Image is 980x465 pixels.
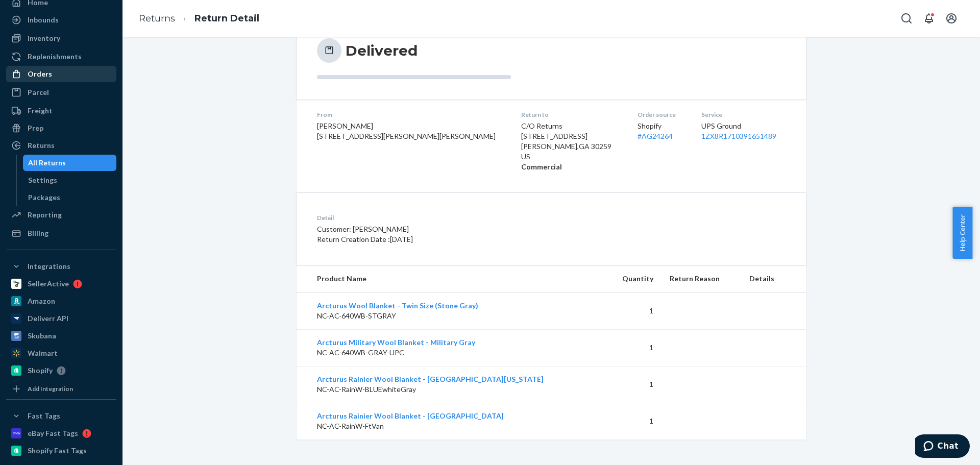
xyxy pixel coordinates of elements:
[6,293,116,309] a: Amazon
[6,103,116,119] a: Freight
[661,265,742,292] th: Return Reason
[6,258,116,275] button: Integrations
[28,210,62,220] div: Reporting
[741,265,806,292] th: Details
[28,313,68,324] div: Deliverr API
[317,301,478,310] a: Arcturus Wool Blanket - Twin Size (Stone Gray)
[6,345,116,361] a: Walmart
[28,175,57,185] div: Settings
[28,15,59,25] div: Inbounds
[915,434,970,460] iframe: Opens a widget where you can chat to one of our agents
[23,172,117,188] a: Settings
[28,192,60,203] div: Packages
[23,155,117,171] a: All Returns
[317,411,504,420] a: Arcturus Rainier Wool Blanket - [GEOGRAPHIC_DATA]
[6,30,116,46] a: Inventory
[6,207,116,223] a: Reporting
[952,207,972,259] button: Help Center
[317,213,599,222] dt: Detail
[23,189,117,206] a: Packages
[6,137,116,154] a: Returns
[28,123,43,133] div: Prep
[6,328,116,344] a: Skubana
[28,428,78,438] div: eBay Fast Tags
[317,121,496,140] span: [PERSON_NAME] [STREET_ADDRESS][PERSON_NAME][PERSON_NAME]
[6,310,116,327] a: Deliverr API
[317,338,475,347] a: Arcturus Military Wool Blanket - Military Gray
[139,13,175,24] a: Returns
[6,425,116,442] a: eBay Fast Tags
[6,443,116,459] a: Shopify Fast Tags
[28,261,70,272] div: Integrations
[604,366,661,403] td: 1
[919,8,939,29] button: Open notifications
[6,383,116,395] a: Add Integration
[28,411,60,421] div: Fast Tags
[317,110,505,119] dt: From
[521,141,621,152] p: [PERSON_NAME] , GA 30259
[6,225,116,241] a: Billing
[317,234,599,244] p: Return Creation Date : [DATE]
[521,152,621,162] p: US
[28,106,53,116] div: Freight
[28,52,82,62] div: Replenishments
[604,265,661,292] th: Quantity
[317,224,599,234] p: Customer: [PERSON_NAME]
[317,384,596,395] p: NC-AC-RainW-BLUEwhiteGray
[317,348,596,358] p: NC-AC-640WB-GRAY-UPC
[317,311,596,321] p: NC-AC-640WB-STGRAY
[28,140,55,151] div: Returns
[6,120,116,136] a: Prep
[638,132,673,140] a: #AG24264
[28,384,73,393] div: Add Integration
[604,329,661,366] td: 1
[896,8,917,29] button: Open Search Box
[28,446,87,456] div: Shopify Fast Tags
[28,279,69,289] div: SellerActive
[6,276,116,292] a: SellerActive
[638,121,685,141] div: Shopify
[701,121,741,130] span: UPS Ground
[28,348,58,358] div: Walmart
[941,8,962,29] button: Open account menu
[297,265,604,292] th: Product Name
[28,296,55,306] div: Amazon
[28,69,52,79] div: Orders
[638,110,685,119] dt: Order source
[317,375,544,383] a: Arcturus Rainier Wool Blanket - [GEOGRAPHIC_DATA][US_STATE]
[604,292,661,330] td: 1
[6,408,116,424] button: Fast Tags
[604,403,661,439] td: 1
[28,365,53,376] div: Shopify
[317,421,596,431] p: NC-AC-RainW-FtVan
[131,4,267,34] ol: breadcrumbs
[28,87,49,97] div: Parcel
[28,331,56,341] div: Skubana
[6,66,116,82] a: Orders
[521,162,562,171] strong: Commercial
[346,41,418,60] h3: Delivered
[521,131,621,141] p: [STREET_ADDRESS]
[28,158,66,168] div: All Returns
[521,121,621,131] p: C/O Returns
[6,84,116,101] a: Parcel
[701,132,776,140] a: 1ZX8R1710391651489
[194,13,259,24] a: Return Detail
[701,110,786,119] dt: Service
[6,48,116,65] a: Replenishments
[28,33,60,43] div: Inventory
[28,228,48,238] div: Billing
[6,362,116,379] a: Shopify
[521,110,621,119] dt: Return to
[6,12,116,28] a: Inbounds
